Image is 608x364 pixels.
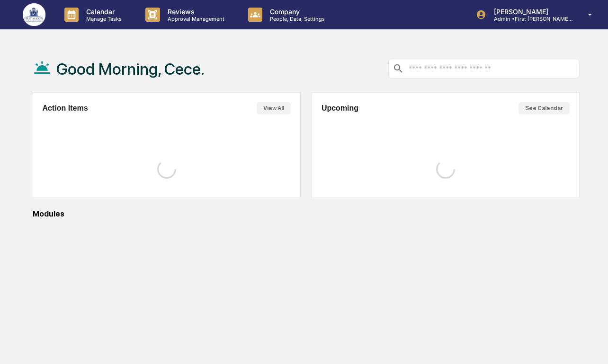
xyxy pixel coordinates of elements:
p: People, Data, Settings [262,16,330,22]
h1: Good Morning, Cece. [56,60,205,78]
h2: Upcoming [322,104,358,113]
p: [PERSON_NAME] [486,8,574,16]
h2: Action Items [43,104,88,113]
p: Approval Management [160,16,229,22]
p: Admin • First [PERSON_NAME] Financial [486,16,574,22]
p: Reviews [160,8,229,16]
img: logo [23,3,45,26]
button: See Calendar [519,102,570,114]
p: Calendar [79,8,126,16]
div: Modules [33,209,580,218]
p: Manage Tasks [79,16,126,22]
p: Company [262,8,330,16]
button: View All [257,102,291,114]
